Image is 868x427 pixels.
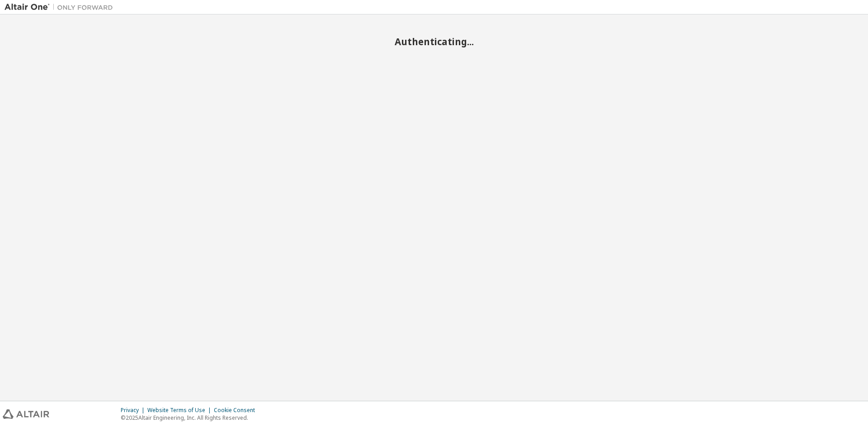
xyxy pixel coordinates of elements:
[5,3,118,12] img: Altair One
[5,36,863,47] h2: Authenticating...
[121,414,260,422] p: © 2025 Altair Engineering, Inc. All Rights Reserved.
[214,407,260,414] div: Cookie Consent
[3,409,49,419] img: altair_logo.svg
[147,407,214,414] div: Website Terms of Use
[121,407,147,414] div: Privacy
